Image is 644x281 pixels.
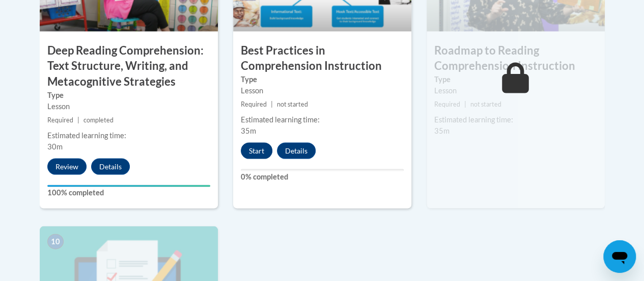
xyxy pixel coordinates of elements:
[434,126,450,135] span: 35m
[241,114,404,125] div: Estimated learning time:
[47,159,87,175] button: Review
[434,100,460,108] span: Required
[241,143,272,159] button: Start
[434,85,597,96] div: Lesson
[47,90,210,101] label: Type
[47,101,210,112] div: Lesson
[427,43,605,74] h3: Roadmap to Reading Comprehension Instruction
[91,159,130,175] button: Details
[271,100,273,108] span: |
[47,234,64,249] span: 10
[277,100,308,108] span: not started
[241,126,256,135] span: 35m
[47,116,73,124] span: Required
[47,130,210,141] div: Estimated learning time:
[603,240,636,273] iframe: Button to launch messaging window
[233,43,411,74] h3: Best Practices in Comprehension Instruction
[47,142,63,151] span: 30m
[241,74,404,85] label: Type
[83,116,114,124] span: completed
[40,43,218,90] h3: Deep Reading Comprehension: Text Structure, Writing, and Metacognitive Strategies
[434,74,597,85] label: Type
[241,171,404,183] label: 0% completed
[434,114,597,125] div: Estimated learning time:
[241,85,404,96] div: Lesson
[77,116,79,124] span: |
[464,100,466,108] span: |
[47,185,210,187] div: Your progress
[47,187,210,198] label: 100% completed
[470,100,501,108] span: not started
[277,143,316,159] button: Details
[241,100,267,108] span: Required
